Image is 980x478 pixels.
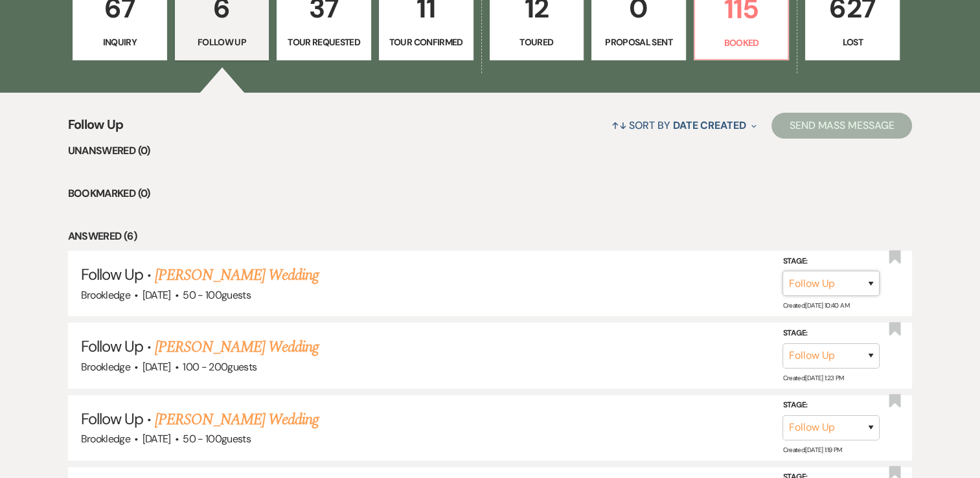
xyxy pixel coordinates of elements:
[81,360,131,374] span: Brookledge
[782,326,880,341] label: Stage:
[142,288,171,302] span: [DATE]
[81,288,131,302] span: Brookledge
[782,398,880,413] label: Stage:
[606,108,762,142] button: Sort By Date Created
[782,446,841,454] span: Created: [DATE] 1:19 PM
[155,336,319,359] a: [PERSON_NAME] Wedding
[600,35,678,49] p: Proposal Sent
[611,119,627,132] span: ↑↓
[771,113,913,139] button: Send Mass Message
[155,264,319,287] a: [PERSON_NAME] Wedding
[81,336,143,356] span: Follow Up
[387,35,465,49] p: Tour Confirmed
[782,255,880,269] label: Stage:
[498,35,576,49] p: Toured
[782,301,849,310] span: Created: [DATE] 10:40 AM
[155,408,319,431] a: [PERSON_NAME] Wedding
[183,288,251,302] span: 50 - 100 guests
[285,35,363,49] p: Tour Requested
[81,35,159,49] p: Inquiry
[68,115,124,142] span: Follow Up
[68,185,913,202] li: Bookmarked (0)
[673,119,746,132] span: Date Created
[81,432,131,446] span: Brookledge
[68,142,913,159] li: Unanswered (0)
[814,35,891,49] p: Lost
[81,409,143,429] span: Follow Up
[142,360,171,374] span: [DATE]
[68,228,913,245] li: Answered (6)
[81,264,143,284] span: Follow Up
[703,36,781,50] p: Booked
[183,35,261,49] p: Follow Up
[782,374,843,382] span: Created: [DATE] 1:23 PM
[183,360,256,374] span: 100 - 200 guests
[142,432,171,446] span: [DATE]
[183,432,251,446] span: 50 - 100 guests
